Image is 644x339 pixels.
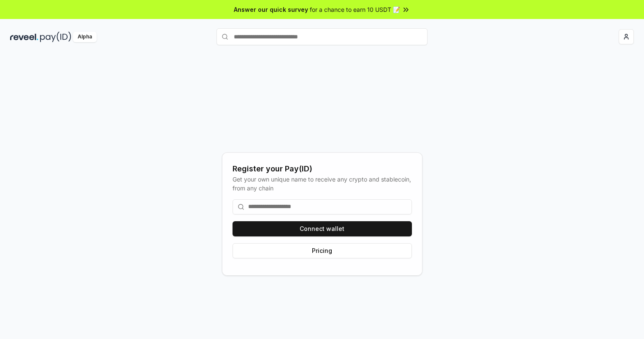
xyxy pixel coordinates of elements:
button: Connect wallet [233,221,412,236]
span: for a chance to earn 10 USDT 📝 [310,5,400,14]
span: Answer our quick survey [234,5,308,14]
button: Pricing [233,243,412,258]
div: Register your Pay(ID) [233,163,412,175]
div: Alpha [73,32,97,42]
img: pay_id [40,32,71,42]
div: Get your own unique name to receive any crypto and stablecoin, from any chain [233,175,412,193]
img: reveel_dark [10,32,38,42]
